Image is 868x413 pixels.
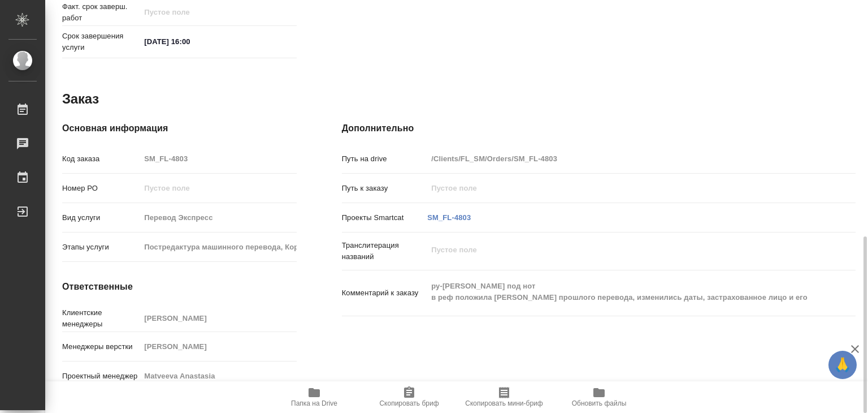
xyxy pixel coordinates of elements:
[342,212,428,223] p: Проекты Smartcat
[342,153,428,165] p: Путь на drive
[62,280,297,294] h4: Ответственные
[362,381,457,413] button: Скопировать бриф
[140,4,239,20] input: Пустое поле
[62,371,140,382] p: Проектный менеджер
[62,122,297,135] h4: Основная информация
[342,122,856,135] h4: Дополнительно
[140,209,296,226] input: Пустое поле
[828,351,857,379] button: 🙏
[62,307,140,330] p: Клиентские менеджеры
[140,368,296,384] input: Пустое поле
[267,381,362,413] button: Папка на Drive
[62,183,140,194] p: Номер РО
[427,213,471,222] a: SM_FL-4803
[62,90,99,108] h2: Заказ
[457,381,552,413] button: Скопировать мини-бриф
[291,399,337,407] span: Папка на Drive
[62,341,140,352] p: Менеджеры верстки
[62,242,140,253] p: Этапы услуги
[140,150,296,167] input: Пустое поле
[427,180,813,196] input: Пустое поле
[465,399,542,407] span: Скопировать мини-бриф
[342,183,428,194] p: Путь к заказу
[342,240,428,263] p: Транслитерация названий
[140,33,239,50] input: ✎ Введи что-нибудь
[140,239,296,255] input: Пустое поле
[140,338,296,355] input: Пустое поле
[427,277,813,307] textarea: ру-[PERSON_NAME] под нот в реф положила [PERSON_NAME] прошлого перевода, изменились даты, застрах...
[140,310,296,326] input: Пустое поле
[62,153,140,165] p: Код заказа
[379,399,439,407] span: Скопировать бриф
[140,180,296,196] input: Пустое поле
[342,287,428,299] p: Комментарий к заказу
[62,212,140,223] p: Вид услуги
[552,381,646,413] button: Обновить файлы
[572,399,627,407] span: Обновить файлы
[62,1,140,24] p: Факт. срок заверш. работ
[427,150,813,167] input: Пустое поле
[62,31,140,53] p: Срок завершения услуги
[833,353,852,377] span: 🙏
